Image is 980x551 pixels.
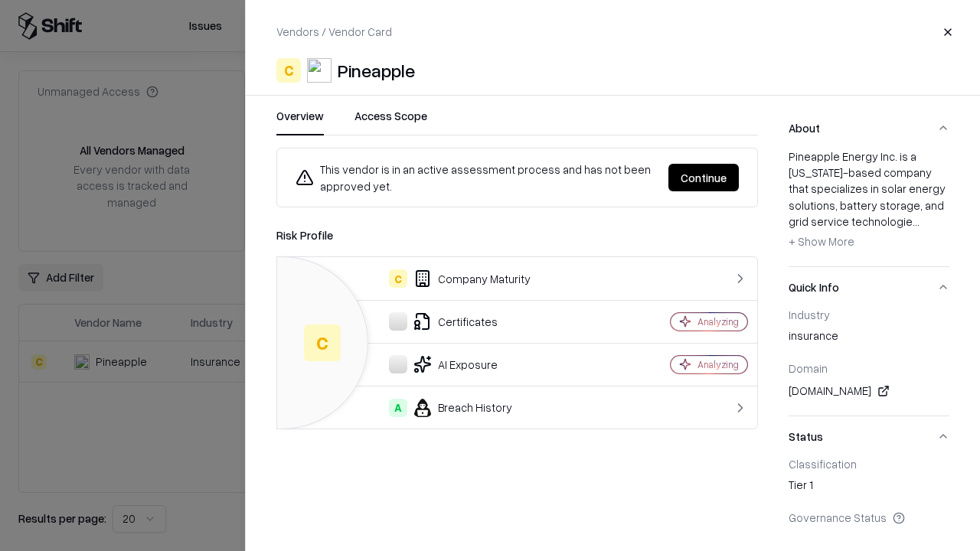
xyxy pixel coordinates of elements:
button: Quick Info [789,267,949,308]
button: Continue [668,164,739,191]
p: Vendors / Vendor Card [276,24,392,40]
div: Governance Status [789,510,949,524]
button: About [789,108,949,148]
div: Domain [789,361,949,375]
div: Analyzing [697,315,739,328]
div: C [304,324,341,361]
div: This vendor is in an active assessment process and has not been approved yet. [296,161,656,194]
div: Quick Info [789,308,949,416]
img: Pineapple [307,58,332,83]
div: Industry [789,308,949,321]
div: Tier 1 [789,477,949,498]
div: C [276,58,301,83]
span: ... [913,214,920,228]
button: Status [789,416,949,457]
div: AI Exposure [289,355,617,373]
div: insurance [789,328,949,349]
button: + Show More [789,230,854,254]
button: Access Scope [354,108,427,135]
div: Risk Profile [276,226,758,244]
div: Certificates [289,312,617,331]
div: A [389,399,407,417]
div: Analyzing [697,358,739,371]
div: Pineapple [338,58,415,83]
div: About [789,148,949,266]
div: Classification [789,457,949,471]
div: [DOMAIN_NAME] [789,382,949,400]
div: Company Maturity [289,269,617,288]
div: C [389,269,407,288]
div: Breach History [289,399,617,417]
div: Pineapple Energy Inc. is a [US_STATE]-based company that specializes in solar energy solutions, b... [789,148,949,254]
button: Overview [276,108,324,135]
span: + Show More [789,234,854,248]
